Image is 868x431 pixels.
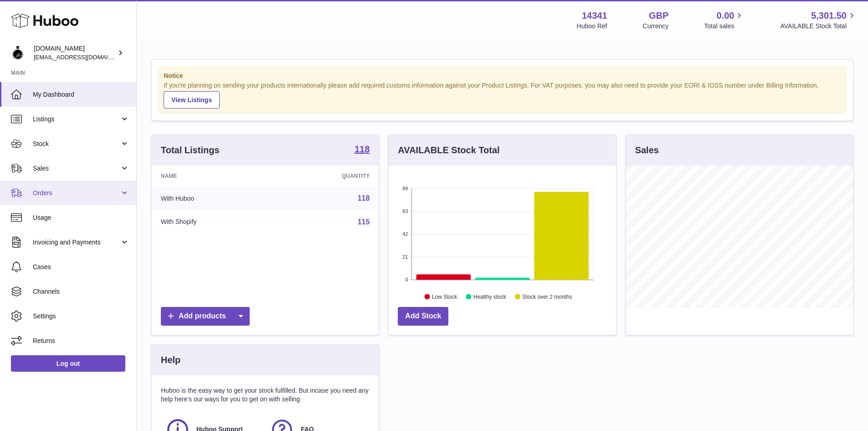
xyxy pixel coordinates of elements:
span: Usage [33,213,129,222]
th: Name [152,166,274,187]
span: Channels [33,287,129,296]
a: Add products [161,307,250,326]
text: Stock over 2 months [523,293,572,300]
span: Total sales [704,22,745,31]
text: Healthy stock [473,293,507,300]
td: With Huboo [152,187,274,210]
span: [EMAIL_ADDRESS][DOMAIN_NAME] [34,53,134,61]
text: Low Stock [432,293,457,300]
a: Log out [11,355,125,372]
a: 115 [358,218,370,226]
span: My Dashboard [33,90,129,99]
div: [DOMAIN_NAME] [34,44,116,62]
text: 0 [406,277,408,282]
strong: Notice [164,72,841,80]
strong: GBP [649,10,668,22]
th: Quantity [274,166,379,187]
div: Currency [643,22,669,31]
a: 118 [354,145,370,156]
text: 63 [403,208,408,214]
span: 5,301.50 [811,10,847,22]
a: 0.00 Total sales [704,10,745,31]
h3: AVAILABLE Stock Total [398,144,499,156]
span: Cases [33,263,129,271]
a: View Listings [164,91,220,109]
td: With Shopify [152,210,274,234]
text: 42 [403,231,408,237]
h3: Sales [635,144,659,156]
text: 21 [403,254,408,260]
h3: Help [161,354,180,366]
div: Huboo Ref [577,22,607,31]
span: Settings [33,312,129,321]
span: Invoicing and Payments [33,238,120,247]
img: theperfumesampler@gmail.com [11,46,25,60]
span: Stock [33,140,120,148]
span: Sales [33,164,120,173]
span: AVAILABLE Stock Total [780,22,857,31]
a: Add Stock [398,307,448,326]
span: Listings [33,115,120,124]
h3: Total Listings [161,144,220,156]
strong: 118 [354,145,370,154]
span: Returns [33,337,129,345]
strong: 14341 [582,10,607,22]
text: 84 [403,186,408,191]
div: If you're planning on sending your products internationally please add required customs informati... [164,81,841,109]
span: Orders [33,189,120,197]
a: 118 [358,194,370,202]
a: 5,301.50 AVAILABLE Stock Total [780,10,857,31]
span: 0.00 [717,10,734,22]
p: Huboo is the easy way to get your stock fulfilled. But incase you need any help here's our ways f... [161,386,370,404]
